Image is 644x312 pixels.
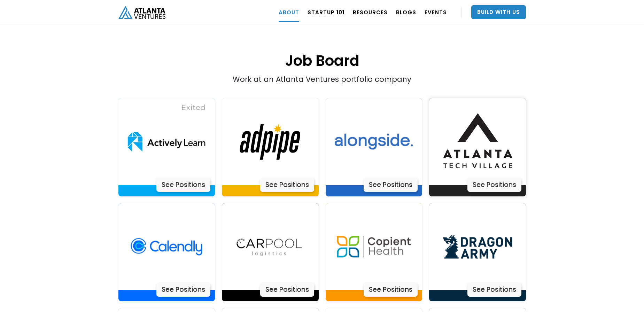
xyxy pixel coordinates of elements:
a: EVENTS [425,2,447,22]
a: Actively LearnSee Positions [118,203,215,302]
img: Actively Learn [330,203,417,290]
img: Actively Learn [330,98,417,185]
img: Actively Learn [123,203,210,290]
a: Actively LearnSee Positions [222,203,319,302]
a: Actively LearnSee Positions [326,203,422,302]
img: Actively Learn [434,203,521,290]
img: Actively Learn [434,98,521,185]
a: ABOUT [279,2,299,22]
div: See Positions [156,178,210,192]
img: Actively Learn [227,98,314,185]
img: Actively Learn [123,98,210,185]
a: Startup 101 [308,2,344,22]
div: See Positions [260,283,314,297]
a: Actively LearnSee Positions [429,203,526,302]
a: Build With Us [471,5,526,19]
h1: Job Board [118,16,526,71]
a: BLOGS [396,2,416,22]
div: See Positions [467,178,521,192]
a: Actively LearnSee Positions [429,98,526,196]
a: Actively LearnSee Positions [326,98,422,196]
a: RESOURCES [353,2,388,22]
a: Actively LearnSee Positions [118,98,215,196]
div: See Positions [467,283,521,297]
div: See Positions [156,283,210,297]
div: See Positions [260,178,314,192]
a: Actively LearnSee Positions [222,98,319,196]
div: See Positions [364,178,418,192]
img: Actively Learn [227,203,314,290]
div: See Positions [364,283,418,297]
